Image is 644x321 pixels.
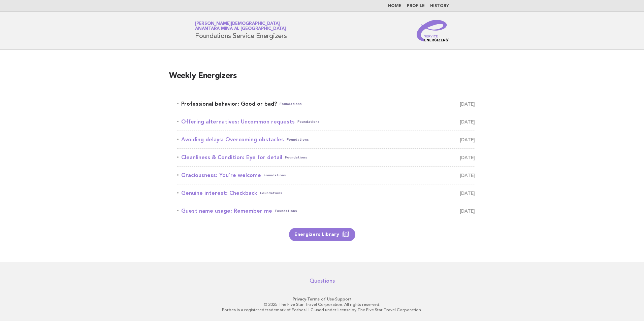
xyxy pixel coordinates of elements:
[297,117,320,127] span: Foundations
[195,22,287,39] h1: Foundations Service Energizers
[177,171,475,180] a: Graciousness: You're welcomeFoundations [DATE]
[430,4,449,8] a: History
[460,117,475,127] span: [DATE]
[335,297,352,301] a: Support
[177,153,475,162] a: Cleanliness & Condition: Eye for detailFoundations [DATE]
[417,20,449,41] img: Service Energizers
[177,99,475,109] a: Professional behavior: Good or bad?Foundations [DATE]
[388,4,401,8] a: Home
[310,278,335,284] a: Questions
[407,4,425,8] a: Profile
[460,206,475,216] span: [DATE]
[285,153,307,162] span: Foundations
[280,99,302,109] span: Foundations
[460,188,475,198] span: [DATE]
[264,171,286,180] span: Foundations
[116,302,528,307] p: © 2025 The Five Star Travel Corporation. All rights reserved.
[460,99,475,109] span: [DATE]
[293,297,306,301] a: Privacy
[177,188,475,198] a: Genuine interest: CheckbackFoundations [DATE]
[460,171,475,180] span: [DATE]
[116,296,528,302] p: · ·
[460,153,475,162] span: [DATE]
[195,27,286,31] span: Anantara Mina al [GEOGRAPHIC_DATA]
[307,297,334,301] a: Terms of Use
[116,307,528,313] p: Forbes is a registered trademark of Forbes LLC used under license by The Five Star Travel Corpora...
[260,188,282,198] span: Foundations
[195,22,286,31] a: [PERSON_NAME][DEMOGRAPHIC_DATA]Anantara Mina al [GEOGRAPHIC_DATA]
[177,117,475,127] a: Offering alternatives: Uncommon requestsFoundations [DATE]
[169,71,475,87] h2: Weekly Energizers
[287,135,309,144] span: Foundations
[289,228,355,241] a: Energizers Library
[275,206,297,216] span: Foundations
[177,135,475,144] a: Avoiding delays: Overcoming obstaclesFoundations [DATE]
[177,206,475,216] a: Guest name usage: Remember meFoundations [DATE]
[460,135,475,144] span: [DATE]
